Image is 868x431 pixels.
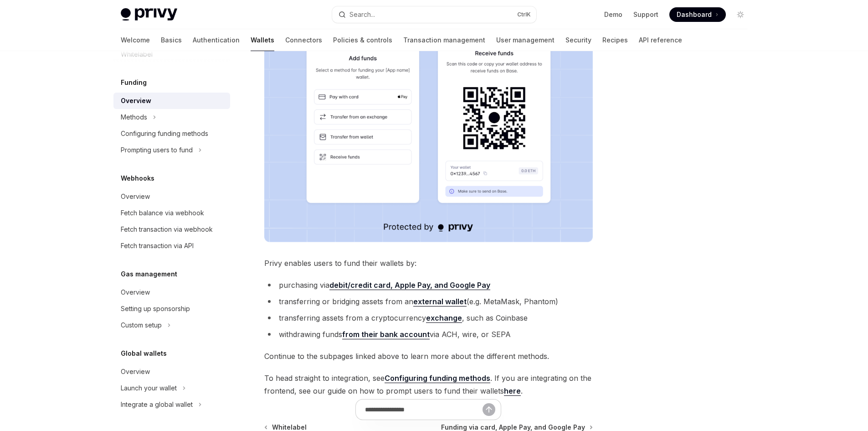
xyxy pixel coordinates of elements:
h5: Funding [121,77,147,88]
a: Wallets [251,29,274,51]
a: Dashboard [669,7,726,22]
a: Transaction management [403,29,485,51]
a: User management [496,29,555,51]
a: exchange [426,313,462,323]
a: Policies & controls [333,29,392,51]
div: Launch your wallet [121,383,177,394]
button: Toggle Launch your wallet section [113,380,230,396]
span: To head straight to integration, see . If you are integrating on the frontend, see our guide on h... [264,372,593,397]
a: Welcome [121,29,150,51]
div: Integrate a global wallet [121,399,193,410]
a: API reference [639,29,682,51]
a: Connectors [285,29,322,51]
li: transferring assets from a cryptocurrency , such as Coinbase [264,312,593,324]
li: purchasing via [264,279,593,291]
div: Search... [349,9,375,20]
span: Ctrl K [517,11,531,18]
div: Overview [121,287,150,298]
a: Support [633,10,658,19]
div: Methods [121,112,147,123]
img: light logo [121,8,177,21]
button: Send message [483,403,495,416]
button: Toggle Integrate a global wallet section [113,396,230,413]
a: Authentication [193,29,240,51]
button: Toggle Methods section [113,109,230,125]
div: Overview [121,95,151,106]
a: Demo [604,10,622,19]
h5: Global wallets [121,348,167,359]
button: Toggle Prompting users to fund section [113,142,230,158]
a: Overview [113,188,230,205]
img: images/Funding.png [264,7,593,242]
div: Custom setup [121,320,162,331]
input: Ask a question... [365,400,483,420]
button: Toggle dark mode [733,7,748,22]
div: Prompting users to fund [121,145,193,156]
a: debit/credit card, Apple Pay, and Google Pay [329,280,490,290]
a: external wallet [413,297,467,306]
a: Overview [113,363,230,380]
div: Overview [121,366,150,377]
a: Fetch balance via webhook [113,205,230,221]
h5: Gas management [121,269,177,280]
a: Overview [113,284,230,301]
button: Open search [332,6,536,23]
span: Dashboard [677,10,712,19]
button: Toggle Custom setup section [113,317,230,333]
a: Fetch transaction via webhook [113,221,230,238]
a: Configuring funding methods [113,125,230,142]
a: here [504,386,521,396]
a: Basics [161,29,182,51]
div: Configuring funding methods [121,128,208,139]
div: Fetch transaction via webhook [121,224,213,235]
a: Overview [113,93,230,109]
li: transferring or bridging assets from an (e.g. MetaMask, Phantom) [264,295,593,308]
span: Continue to the subpages linked above to learn more about the different methods. [264,350,593,363]
div: Overview [121,191,150,202]
a: Security [565,29,591,51]
a: Configuring funding methods [385,374,490,383]
a: Setting up sponsorship [113,301,230,317]
a: from their bank account [342,330,430,339]
a: Recipes [602,29,628,51]
li: withdrawing funds via ACH, wire, or SEPA [264,328,593,341]
div: Fetch transaction via API [121,240,194,251]
span: Privy enables users to fund their wallets by: [264,257,593,270]
div: Fetch balance via webhook [121,208,204,218]
a: Fetch transaction via API [113,238,230,254]
div: Setting up sponsorship [121,303,190,314]
h5: Webhooks [121,173,154,184]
